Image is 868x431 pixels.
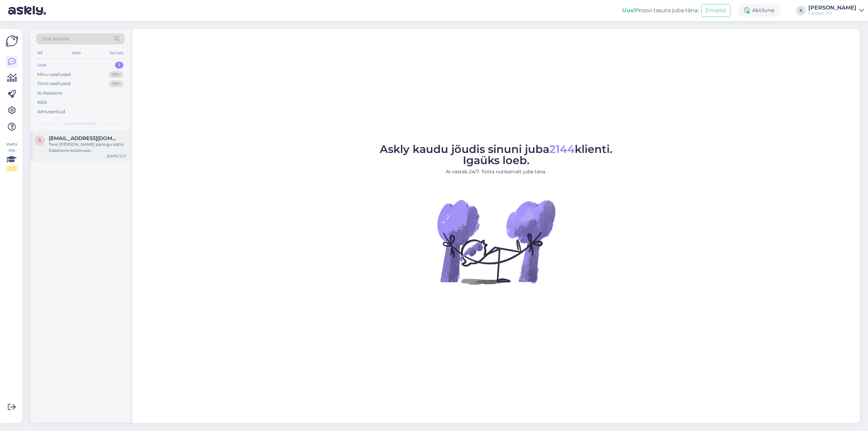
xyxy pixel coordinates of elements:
[37,109,65,115] div: Arhiveeritud
[37,99,47,106] div: Kõik
[5,35,18,47] img: Askly Logo
[808,5,864,16] a: [PERSON_NAME]Gardest OÜ
[36,48,44,57] div: All
[380,142,612,167] span: Askly kaudu jõudis sinuni juba klienti. Igaüks loeb.
[808,11,856,16] div: Gardest OÜ
[39,138,41,143] span: s
[37,71,71,78] div: Minu vestlused
[65,120,96,126] span: Uued vestlused
[701,4,730,17] button: Emailid
[109,71,123,78] div: 99+
[380,168,612,175] p: AI vastab 24/7. Tööta nutikamalt juba täna.
[435,181,557,303] img: No Chat active
[49,135,119,141] span: silja.maasing@pjk.ee
[49,141,126,154] div: Tere! [PERSON_NAME] päringu kätte. Edastame küsimuse klienditeenindajale, kes vastab küsimusele e...
[115,62,123,68] div: 1
[42,35,69,42] span: Otsi kliente
[5,165,18,172] div: 2 / 3
[808,5,856,11] div: [PERSON_NAME]
[622,6,698,15] div: Proovi tasuta juba täna:
[738,4,780,17] div: Aktiivne
[622,7,635,14] b: Uus!
[107,154,126,159] div: [DATE] 12:11
[796,6,806,15] div: K
[108,48,125,57] div: Socials
[37,90,62,97] div: AI Assistent
[37,62,46,68] div: Uus
[70,48,82,57] div: Web
[109,80,123,87] div: 99+
[37,80,71,87] div: Tiimi vestlused
[5,141,18,172] div: Vaata siia
[549,142,575,156] span: 2144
